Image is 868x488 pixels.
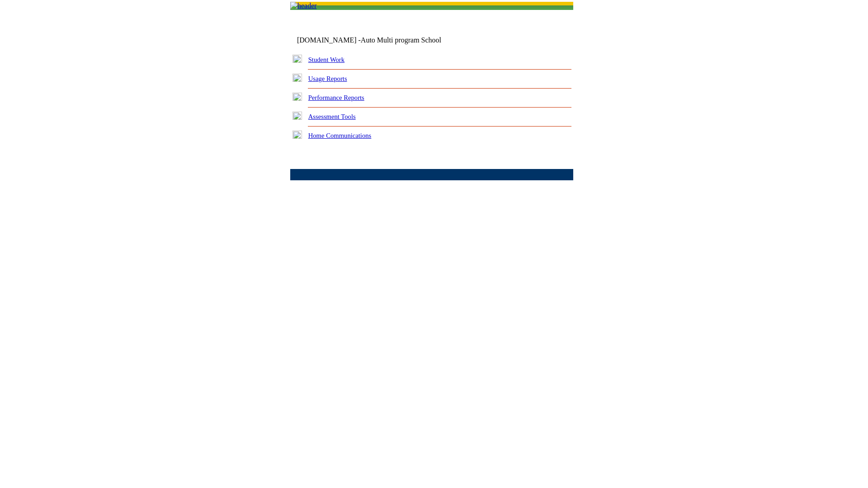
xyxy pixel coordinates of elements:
[292,112,302,120] img: plus.gif
[308,132,372,139] a: Home Communications
[308,113,356,120] a: Assessment Tools
[308,56,344,63] a: Student Work
[308,75,347,82] a: Usage Reports
[297,36,463,44] td: [DOMAIN_NAME] -
[290,2,317,10] img: header
[292,93,302,101] img: plus.gif
[292,131,302,139] img: plus.gif
[292,55,302,63] img: plus.gif
[292,74,302,82] img: plus.gif
[361,36,441,44] nobr: Auto Multi program School
[308,94,364,101] a: Performance Reports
